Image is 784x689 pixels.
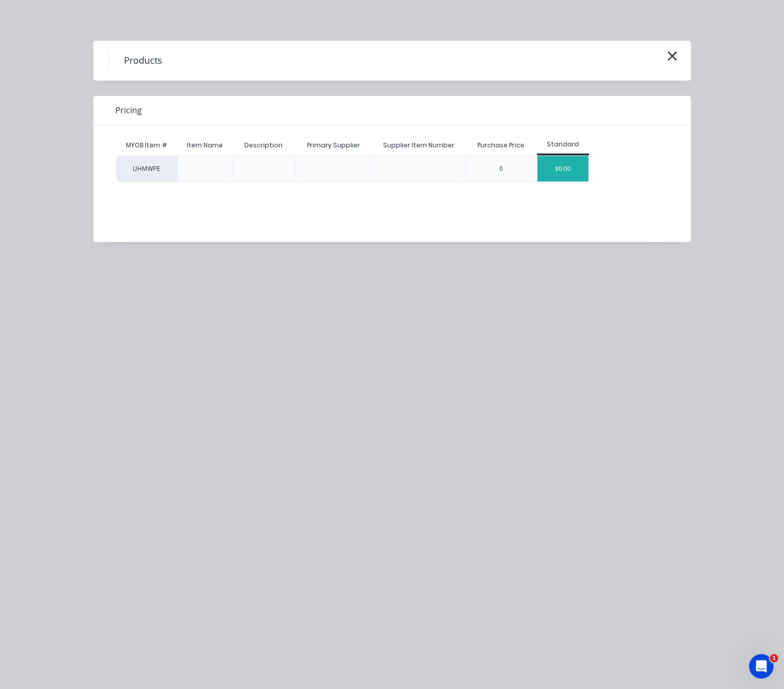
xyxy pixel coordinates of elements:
[469,133,533,158] div: Purchase Price
[537,140,589,149] div: Standard
[179,133,231,158] div: Item Name
[109,51,178,70] h4: Products
[538,156,589,182] div: $0.00
[770,654,778,662] span: 1
[749,654,774,679] iframe: Intercom live chat
[116,156,178,182] div: UHMWPE
[116,135,178,156] div: MYOB Item #
[499,164,503,173] div: 0
[375,133,463,158] div: Supplier Item Number
[236,133,291,158] div: Description
[299,133,369,158] div: Primary Supplier
[116,104,142,116] span: Pricing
